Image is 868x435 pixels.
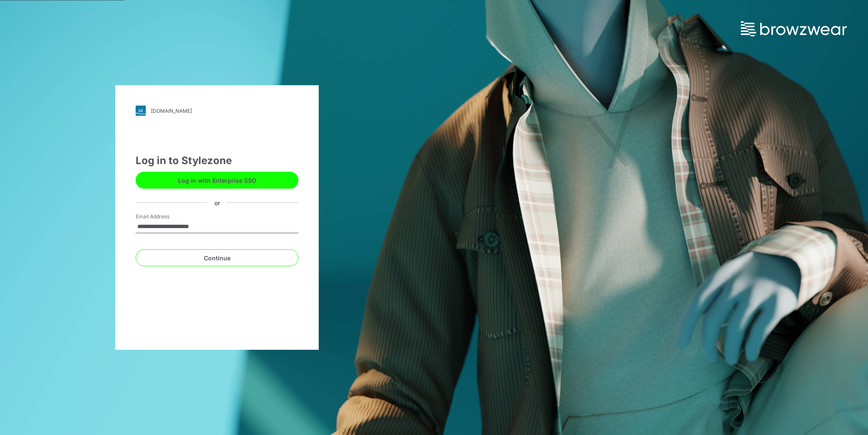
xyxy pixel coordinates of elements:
img: browzwear-logo.73288ffb.svg [741,21,847,36]
div: Log in to Stylezone [136,153,298,168]
label: Email Address [136,213,195,220]
img: svg+xml;base64,PHN2ZyB3aWR0aD0iMjgiIGhlaWdodD0iMjgiIHZpZXdCb3g9IjAgMCAyOCAyOCIgZmlsbD0ibm9uZSIgeG... [136,106,146,116]
button: Log in with Enterprise SSO [136,172,298,189]
div: or [208,198,227,207]
button: Continue [136,249,298,266]
a: [DOMAIN_NAME] [136,106,298,116]
div: [DOMAIN_NAME] [151,108,192,114]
